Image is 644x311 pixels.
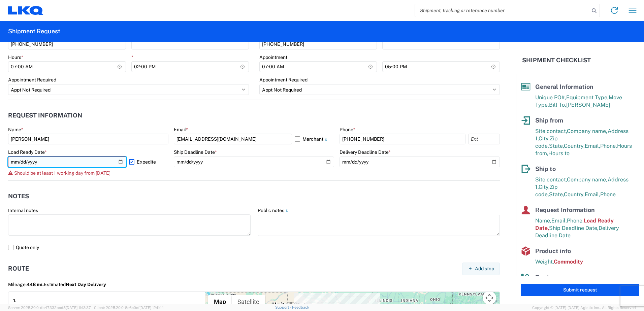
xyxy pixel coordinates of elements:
[548,150,570,157] span: Hours to
[174,127,188,133] label: Email
[535,247,571,254] span: Product info
[8,149,47,155] label: Load Ready Date
[415,4,589,17] input: Shipment, tracking or reference number
[259,77,308,83] label: Appointment Required
[8,27,60,35] h2: Shipment Request
[564,191,585,198] span: Country,
[13,297,17,305] strong: 1.
[475,266,494,272] span: Add stop
[549,225,599,231] span: Ship Deadline Date,
[292,305,309,309] a: Feedback
[139,306,164,310] span: [DATE] 12:11:14
[535,94,566,101] span: Unique PO#,
[566,102,610,108] span: [PERSON_NAME]
[567,176,608,183] span: Company name,
[535,83,593,90] span: General Information
[585,191,600,198] span: Email,
[208,295,232,309] button: Show street map
[295,134,334,144] label: Merchant
[27,282,44,287] span: 448 mi.
[567,217,584,224] span: Phone,
[549,102,566,108] span: Bill To,
[8,282,44,287] span: Mileage:
[8,306,91,310] span: Server: 2025.20.0-db47332bad5
[66,306,91,310] span: [DATE] 11:13:37
[8,193,29,200] h2: Notes
[340,149,391,155] label: Delivery Deadline Date
[462,263,500,275] button: Add stop
[468,134,500,144] input: Ext
[549,191,564,198] span: State,
[258,207,290,213] label: Public notes
[585,143,600,149] span: Email,
[8,112,82,119] h2: Request Information
[14,170,110,176] span: Should be at least 1 working day from [DATE]
[259,54,287,60] label: Appointment
[549,143,564,149] span: State,
[521,284,639,296] button: Submit request
[94,306,164,310] span: Client: 2025.20.0-8c6e0cf
[535,206,595,213] span: Request Information
[539,184,550,190] span: City,
[129,157,168,167] label: Expedite
[8,127,23,133] label: Name
[8,54,23,60] label: Hours
[8,77,56,83] label: Appointment Required
[535,176,567,183] span: Site contact,
[275,305,292,309] a: Support
[535,258,554,265] span: Weight,
[44,282,106,287] span: Estimated
[66,282,106,287] span: Next Day Delivery
[600,191,616,198] span: Phone
[8,265,29,272] h2: Route
[554,258,583,265] span: Commodity
[567,128,608,134] span: Company name,
[535,217,551,224] span: Name,
[600,143,617,149] span: Phone,
[551,217,567,224] span: Email,
[564,143,585,149] span: Country,
[535,165,556,172] span: Ship to
[483,291,496,305] button: Map camera controls
[539,135,550,142] span: City,
[535,274,553,281] span: Route
[535,128,567,134] span: Site contact,
[8,207,38,213] label: Internal notes
[340,127,355,133] label: Phone
[522,56,591,64] h2: Shipment Checklist
[174,149,217,155] label: Ship Deadline Date
[566,94,609,101] span: Equipment Type,
[535,117,563,124] span: Ship from
[8,242,500,253] label: Quote only
[232,295,265,309] button: Show satellite imagery
[532,305,636,311] span: Copyright © [DATE]-[DATE] Agistix Inc., All Rights Reserved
